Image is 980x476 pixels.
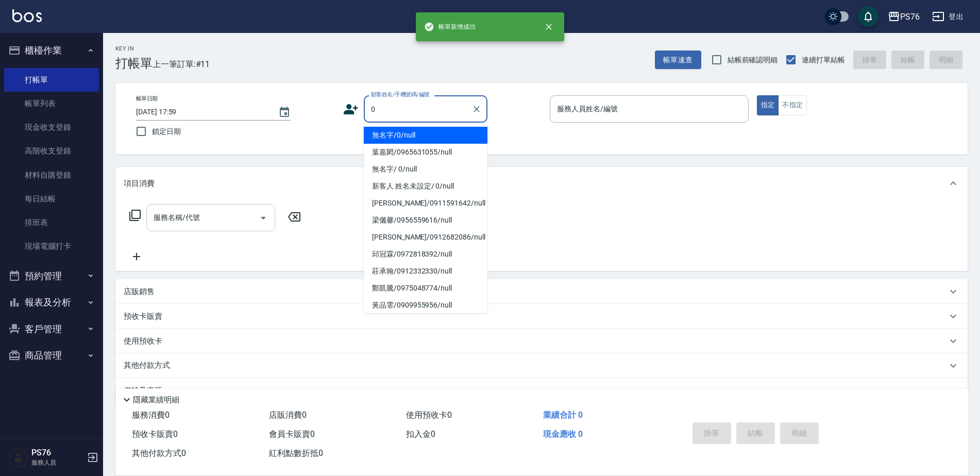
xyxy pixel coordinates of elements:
span: 結帳前確認明細 [728,55,778,65]
p: 使用預收卡 [124,336,162,347]
li: [PERSON_NAME]/0911591642/null [364,195,487,212]
div: 使用預收卡 [115,329,968,353]
div: 備註及來源 [115,378,968,403]
div: 項目消費 [115,167,968,200]
p: 項目消費 [124,178,155,189]
button: close [537,15,560,38]
li: 無名字/0/null [364,127,487,144]
button: 不指定 [778,95,807,115]
a: 每日結帳 [4,187,99,211]
li: 鄭凱騰/0975048774/null [364,280,487,297]
a: 現場電腦打卡 [4,234,99,258]
a: 打帳單 [4,68,99,92]
span: 使用預收卡 0 [406,410,452,420]
span: 上一筆訂單:#11 [153,58,210,71]
div: 店販銷售 [115,279,968,304]
li: 梁儷馨/0956559616/null [364,212,487,229]
div: 其他付款方式 [115,353,968,378]
button: 登出 [928,7,968,26]
span: 其他付款方式 0 [132,448,186,458]
li: 莊承翰/0912332330/null [364,263,487,280]
h5: PS76 [31,448,84,458]
span: 鎖定日期 [152,126,181,137]
span: 紅利點數折抵 0 [269,448,323,458]
button: save [858,6,878,27]
button: 客戶管理 [4,316,99,343]
button: Open [255,210,272,226]
img: Logo [12,9,42,22]
img: Person [8,447,29,468]
div: PS76 [900,10,920,23]
span: 扣入金 0 [406,429,435,439]
p: 備註及來源 [124,385,162,396]
p: 店販銷售 [124,286,155,297]
span: 店販消費 0 [269,410,307,420]
label: 帳單日期 [136,95,158,103]
li: 新客人 姓名未設定/ 0/null [364,178,487,195]
input: YYYY/MM/DD hh:mm [136,104,268,121]
li: 無名字/ 0/null [364,161,487,178]
h3: 打帳單 [115,56,153,71]
a: 現金收支登錄 [4,115,99,139]
label: 顧客姓名/手機號碼/編號 [371,91,430,98]
li: 邱冠霖/0972818392/null [364,246,487,263]
span: 預收卡販賣 0 [132,429,178,439]
h2: Key In [115,45,153,52]
p: 隱藏業績明細 [133,395,179,405]
p: 其他付款方式 [124,360,175,371]
button: 指定 [757,95,779,115]
span: 會員卡販賣 0 [269,429,315,439]
a: 排班表 [4,211,99,234]
p: 服務人員 [31,458,84,467]
span: 帳單新增成功 [424,22,476,32]
button: Clear [469,102,484,116]
button: PS76 [884,6,924,27]
span: 連續打單結帳 [802,55,845,65]
li: [PERSON_NAME]/0912682086/null [364,229,487,246]
li: 葉嘉閎/0965631055/null [364,144,487,161]
p: 預收卡販賣 [124,311,162,322]
div: 預收卡販賣 [115,304,968,329]
a: 帳單列表 [4,92,99,115]
button: 櫃檯作業 [4,37,99,64]
button: 預約管理 [4,263,99,290]
span: 業績合計 0 [543,410,583,420]
li: 黃品霏/0909955956/null [364,297,487,314]
button: 報表及分析 [4,289,99,316]
button: 商品管理 [4,342,99,369]
span: 現金應收 0 [543,429,583,439]
button: Choose date, selected date is 2025-09-10 [272,100,297,125]
span: 服務消費 0 [132,410,170,420]
button: 帳單速查 [655,50,701,70]
a: 高階收支登錄 [4,139,99,163]
a: 材料自購登錄 [4,163,99,187]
